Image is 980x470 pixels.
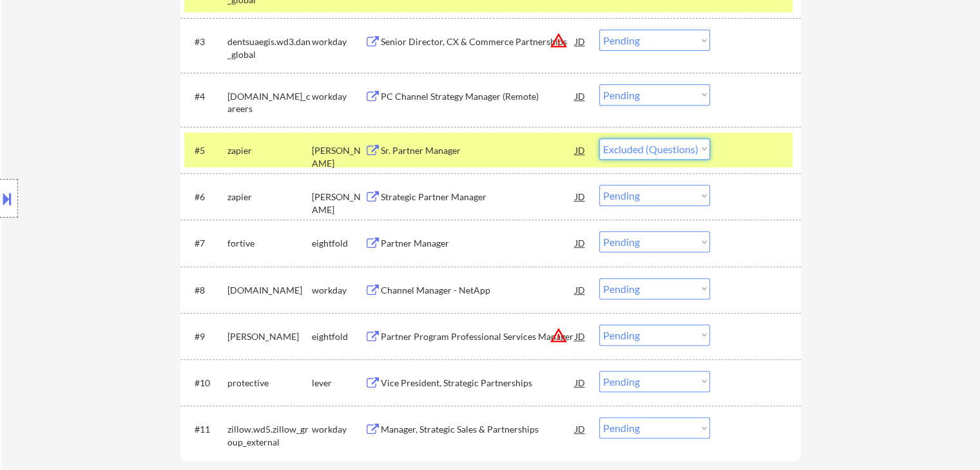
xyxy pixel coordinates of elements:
div: Channel Manager - NetApp [381,284,575,297]
div: Vice President, Strategic Partnerships [381,377,575,390]
div: #3 [195,35,217,48]
div: [PERSON_NAME] [227,330,312,343]
div: workday [312,35,365,48]
div: zapier [227,144,312,157]
div: #9 [195,330,217,343]
div: eightfold [312,330,365,343]
div: Partner Manager [381,237,575,250]
div: [PERSON_NAME] [312,191,365,216]
div: Partner Program Professional Services Manager [381,330,575,343]
div: JD [574,185,587,208]
div: Senior Director, CX & Commerce Partnerships [381,35,575,48]
button: warning_amber [550,326,568,344]
button: warning_amber [550,32,568,50]
div: #11 [195,423,217,436]
div: JD [574,30,587,53]
div: Strategic Partner Manager [381,191,575,203]
div: workday [312,90,365,103]
div: protective [227,377,312,390]
div: JD [574,84,587,108]
div: Sr. Partner Manager [381,144,575,157]
div: JD [574,324,587,348]
div: JD [574,371,587,394]
div: workday [312,284,365,297]
div: eightfold [312,237,365,250]
div: workday [312,423,365,436]
div: dentsuaegis.wd3.dan_global [227,35,312,61]
div: JD [574,138,587,162]
div: JD [574,231,587,254]
div: [DOMAIN_NAME]_careers [227,90,312,115]
div: fortive [227,237,312,250]
div: lever [312,377,365,390]
div: [DOMAIN_NAME] [227,284,312,297]
div: JD [574,278,587,301]
div: [PERSON_NAME] [312,144,365,169]
div: Manager, Strategic Sales & Partnerships [381,423,575,436]
div: zapier [227,191,312,203]
div: PC Channel Strategy Manager (Remote) [381,90,575,103]
div: JD [574,417,587,440]
div: zillow.wd5.zillow_group_external [227,423,312,448]
div: #10 [195,377,217,390]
